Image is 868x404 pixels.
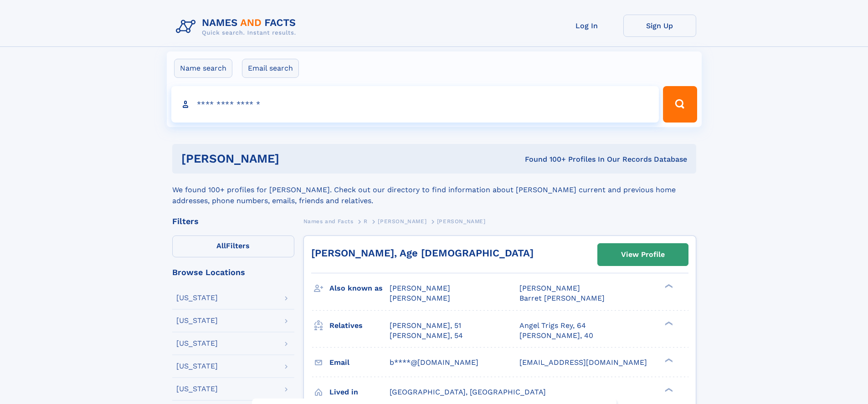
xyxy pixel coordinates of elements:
a: [PERSON_NAME], 54 [390,331,463,341]
span: R [364,218,368,225]
div: [US_STATE] [176,385,218,393]
span: [GEOGRAPHIC_DATA], [GEOGRAPHIC_DATA] [390,388,546,396]
a: [PERSON_NAME], Age [DEMOGRAPHIC_DATA] [311,247,534,259]
h1: [PERSON_NAME] [181,153,402,164]
div: [US_STATE] [176,363,218,370]
div: ❯ [663,283,673,289]
span: [PERSON_NAME] [437,218,486,225]
div: We found 100+ profiles for [PERSON_NAME]. Check out our directory to find information about [PERS... [172,174,696,206]
div: ❯ [663,320,673,326]
div: [US_STATE] [176,317,218,324]
h3: Email [329,355,390,370]
a: Sign Up [623,15,696,37]
button: Search Button [663,86,697,123]
h3: Also known as [329,281,390,296]
div: Found 100+ Profiles In Our Records Database [402,154,687,164]
a: View Profile [598,244,688,266]
label: Name search [174,59,232,78]
label: Filters [172,235,294,257]
div: [US_STATE] [176,340,218,347]
input: search input [171,86,659,123]
span: [EMAIL_ADDRESS][DOMAIN_NAME] [519,358,647,367]
label: Email search [242,59,299,78]
span: All [216,241,226,250]
a: R [364,215,368,227]
div: ❯ [663,357,673,363]
div: [US_STATE] [176,294,218,302]
img: Logo Names and Facts [172,15,303,39]
h3: Lived in [329,384,390,400]
a: Angel Trigs Rey, 64 [519,321,586,331]
div: Browse Locations [172,268,294,276]
a: Names and Facts [303,215,354,227]
span: [PERSON_NAME] [519,284,580,292]
span: Barret [PERSON_NAME] [519,294,605,302]
a: Log In [550,15,623,37]
span: [PERSON_NAME] [390,284,450,292]
div: ❯ [663,387,673,393]
span: [PERSON_NAME] [390,294,450,302]
a: [PERSON_NAME], 51 [390,321,461,331]
a: [PERSON_NAME] [378,215,426,227]
div: Filters [172,217,294,225]
div: View Profile [621,244,665,265]
a: [PERSON_NAME], 40 [519,331,593,341]
h3: Relatives [329,318,390,333]
span: [PERSON_NAME] [378,218,426,225]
